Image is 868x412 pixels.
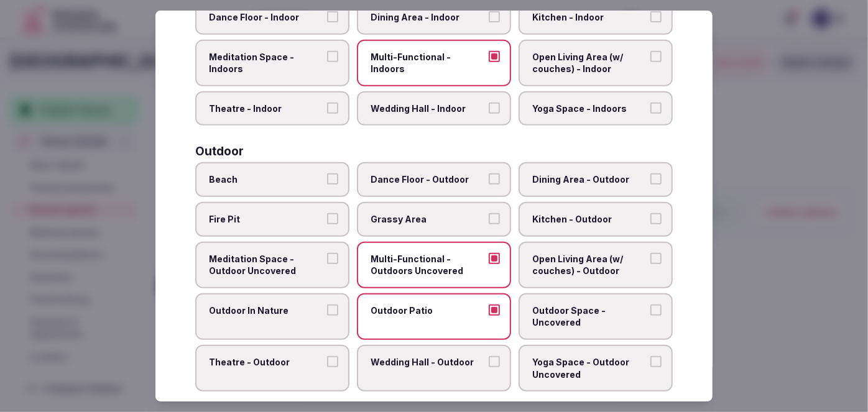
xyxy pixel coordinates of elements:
span: Fire Pit [209,213,323,226]
button: Wedding Hall - Indoor [489,103,500,114]
span: Outdoor In Nature [209,304,323,317]
button: Dining Area - Outdoor [650,174,662,185]
span: Kitchen - Outdoor [532,213,647,226]
button: Beach [327,174,338,185]
span: Dance Floor - Outdoor [371,174,485,186]
span: Open Living Area (w/ couches) - Indoor [532,51,647,75]
button: Outdoor Space - Uncovered [650,304,662,316]
span: Wedding Hall - Indoor [371,103,485,115]
h3: Outdoor [195,146,244,158]
button: Meditation Space - Outdoor Uncovered [327,253,338,264]
span: Wedding Hall - Outdoor [371,356,485,369]
button: Yoga Space - Outdoor Uncovered [650,356,662,367]
button: Theatre - Outdoor [327,356,338,367]
button: Kitchen - Outdoor [650,213,662,224]
button: Open Living Area (w/ couches) - Indoor [650,51,662,62]
span: Theatre - Indoor [209,103,323,115]
span: Theatre - Outdoor [209,356,323,369]
span: Dance Floor - Indoor [209,11,323,24]
span: Open Living Area (w/ couches) - Outdoor [532,253,647,277]
span: Dining Area - Outdoor [532,174,647,186]
button: Dining Area - Indoor [489,11,500,22]
span: Meditation Space - Indoors [209,51,323,75]
button: Outdoor In Nature [327,304,338,316]
span: Outdoor Space - Uncovered [532,304,647,329]
button: Kitchen - Indoor [650,11,662,22]
button: Theatre - Indoor [327,103,338,114]
span: Meditation Space - Outdoor Uncovered [209,253,323,277]
button: Multi-Functional - Outdoors Uncovered [489,253,500,264]
button: Outdoor Patio [489,304,500,316]
button: Wedding Hall - Outdoor [489,356,500,367]
span: Multi-Functional - Indoors [371,51,485,75]
button: Meditation Space - Indoors [327,51,338,62]
span: Yoga Space - Indoors [532,103,647,115]
span: Kitchen - Indoor [532,11,647,24]
button: Dance Floor - Indoor [327,11,338,22]
span: Yoga Space - Outdoor Uncovered [532,356,647,380]
button: Grassy Area [489,213,500,224]
button: Yoga Space - Indoors [650,103,662,114]
button: Multi-Functional - Indoors [489,51,500,62]
span: Grassy Area [371,213,485,226]
span: Outdoor Patio [371,304,485,317]
button: Open Living Area (w/ couches) - Outdoor [650,253,662,264]
span: Multi-Functional - Outdoors Uncovered [371,253,485,277]
button: Fire Pit [327,213,338,224]
span: Dining Area - Indoor [371,11,485,24]
span: Beach [209,174,323,186]
button: Dance Floor - Outdoor [489,174,500,185]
